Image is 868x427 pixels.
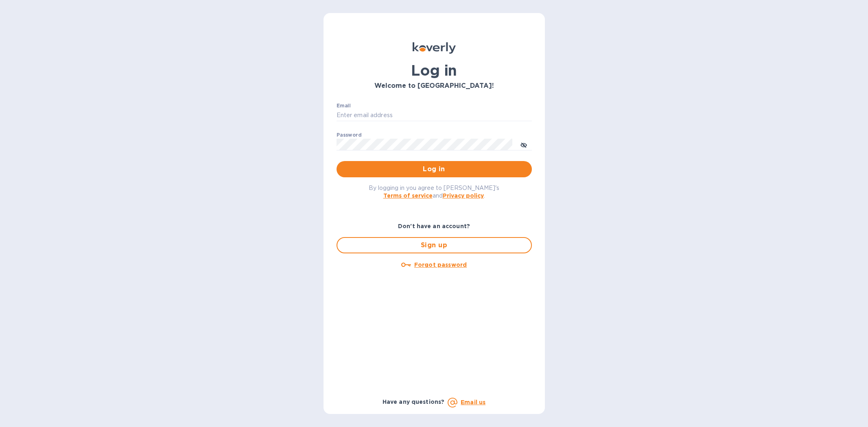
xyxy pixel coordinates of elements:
[344,240,525,250] span: Sign up
[443,192,484,199] a: Privacy policy
[343,164,525,174] span: Log in
[413,42,456,54] img: Koverly
[398,223,470,229] b: Don't have an account?
[383,399,445,405] b: Have any questions?
[369,185,499,199] span: By logging in you agree to [PERSON_NAME]'s and .
[337,103,351,108] label: Email
[337,133,361,137] label: Password
[337,62,532,79] h1: Log in
[337,237,532,253] button: Sign up
[461,399,485,405] a: Email us
[383,192,433,199] a: Terms of service
[414,261,467,268] u: Forgot password
[337,109,532,122] input: Enter email address
[516,136,532,152] button: toggle password visibility
[337,82,532,90] h3: Welcome to [GEOGRAPHIC_DATA]!
[337,161,532,177] button: Log in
